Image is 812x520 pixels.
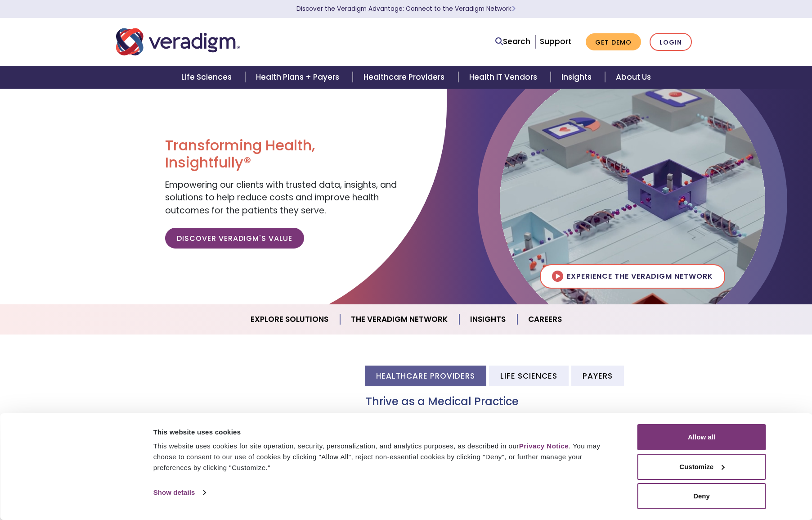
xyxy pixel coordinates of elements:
button: Allow all [637,424,766,450]
a: Insights [459,308,517,331]
a: Privacy Notice [519,442,569,450]
a: The Veradigm Network [340,308,459,331]
a: Life Sciences [170,66,245,89]
img: Veradigm logo [116,27,240,57]
h3: Thrive as a Medical Practice [366,395,696,408]
a: Discover the Veradigm Advantage: Connect to the Veradigm NetworkLearn More [296,5,516,13]
div: This website uses cookies [153,427,617,438]
h1: Transforming Health, Insightfully® [165,137,399,172]
a: Get Demo [586,33,641,51]
a: Show details [153,486,206,499]
li: Payers [571,366,624,386]
a: Healthcare Providers [353,66,458,89]
a: Health IT Vendors [458,66,551,89]
li: Healthcare Providers [365,366,486,386]
span: Learn More [511,5,516,13]
a: Explore Solutions [240,308,340,331]
button: Customize [637,454,766,480]
button: Deny [637,483,766,509]
a: Login [650,33,692,51]
a: Support [540,36,571,47]
a: Search [495,36,530,48]
a: Insights [551,66,605,89]
li: Life Sciences [489,366,569,386]
span: Empowering our clients with trusted data, insights, and solutions to help reduce costs and improv... [165,179,397,217]
a: Health Plans + Payers [245,66,353,89]
div: This website uses cookies for site operation, security, personalization, and analytics purposes, ... [153,441,617,473]
a: Careers [517,308,573,331]
a: About Us [605,66,662,89]
a: Discover Veradigm's Value [165,228,304,249]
